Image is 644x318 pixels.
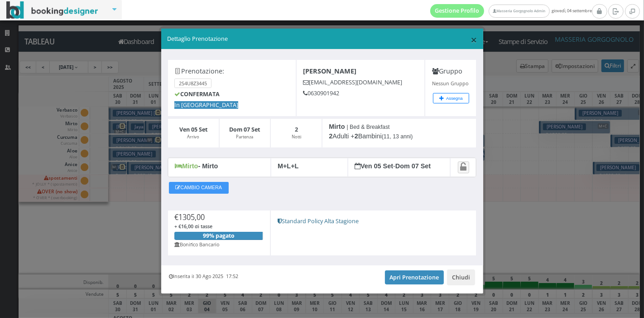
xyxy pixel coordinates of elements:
[278,218,470,225] h5: Standard Policy Alta Stagione
[303,90,418,97] h5: 0630901942
[169,274,239,279] h6: Inserita il 30 Ago 2025 17:52
[174,241,219,248] small: Bonifico Bancario
[471,32,477,47] span: ×
[178,212,205,222] span: 1305,00
[174,232,263,240] div: 99% pagato
[395,162,431,170] b: Dom 07 Set
[348,158,451,177] div: -
[432,80,468,87] small: Nessun Gruppo
[292,134,301,140] small: Notti
[179,126,207,133] b: Ven 05 Set
[303,79,418,86] h5: [EMAIL_ADDRESS][DOMAIN_NAME]
[283,162,287,170] b: +
[347,124,390,130] small: | Bed & Breakfast
[385,270,444,284] a: Apri Prenotazione
[355,162,393,170] b: Ven 05 Set
[430,4,485,18] a: Gestione Profilo
[181,223,212,230] span: 16,00 di tasse
[303,67,357,75] b: [PERSON_NAME]
[295,126,298,133] b: 2
[291,162,294,170] b: +
[174,90,220,98] b: CONFERMATA
[229,126,260,133] b: Dom 07 Set
[174,212,205,222] span: €
[198,162,218,170] b: - Mirto
[355,132,358,140] b: 2
[187,134,199,140] small: Arrivo
[329,123,345,130] b: Mirto
[167,35,477,43] h5: Dettaglio Prenotazione
[430,4,592,18] span: giovedì, 04 settembre
[471,34,477,45] button: Close
[329,132,332,140] b: 2
[433,93,469,103] button: Assegna
[322,118,476,148] div: Adulti + Bambini
[489,5,549,18] a: Masseria Gorgognolo Admin
[169,182,229,194] button: CAMBIO CAMERA
[236,134,253,140] small: Partenza
[6,1,98,19] img: BookingDesigner.com
[458,161,469,173] a: Attiva il blocco spostamento
[174,78,211,88] small: 2S4U8Z3445
[432,67,470,75] h4: Gruppo
[278,162,298,170] b: M L L
[175,162,198,170] b: Mirto
[174,223,212,230] span: + €
[174,67,289,75] h4: Prenotazione:
[382,133,413,140] small: (11, 13 anni)
[447,269,475,285] button: Chiudi
[174,101,238,109] span: In [GEOGRAPHIC_DATA]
